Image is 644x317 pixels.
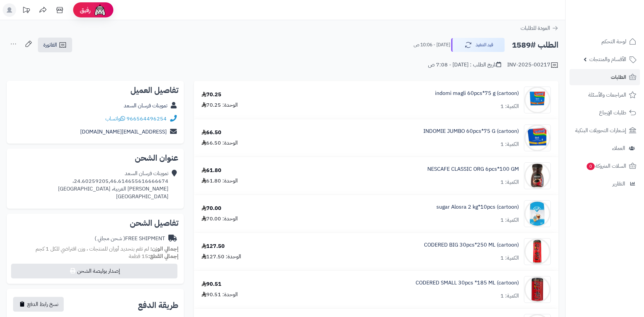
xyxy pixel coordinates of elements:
div: تموينات فرسان السعد 24.60259205,46.614655616666674، [PERSON_NAME] الغربية، [GEOGRAPHIC_DATA] [GEO... [58,170,168,200]
div: 127.50 [202,243,225,250]
div: FREE SHIPMENT [95,235,165,243]
span: نسخ رابط الدفع [27,300,58,308]
a: indomi magli 60pcs*75 g (cartoon) [435,90,519,97]
button: إصدار بوليصة الشحن [11,264,177,278]
h2: طريقة الدفع [138,301,178,309]
div: 70.25 [202,91,221,99]
div: تاريخ الطلب : [DATE] - 7:08 ص [428,61,501,69]
a: لوحة التحكم [570,34,640,50]
div: الوحدة: 90.51 [202,291,238,299]
h2: تفاصيل الشحن [12,219,178,227]
a: العودة للطلبات [521,24,558,32]
a: التقارير [570,176,640,192]
span: المراجعات والأسئلة [588,90,626,100]
img: 1747536125-51jkufB9faL._AC_SL1000-90x90.jpg [524,238,550,265]
a: تحديثات المنصة [18,3,35,18]
div: الكمية: 1 [500,216,519,224]
span: الفاتورة [43,41,57,49]
span: الطلبات [611,72,626,82]
a: الطلبات [570,69,640,85]
h2: عنوان الشحن [12,154,178,162]
a: INDOMIE JUMBO 60pcs*75 G (cartoon) [423,127,519,135]
a: واتساب [105,115,125,123]
span: لوحة التحكم [601,37,626,46]
div: INV-2025-00217 [507,61,558,69]
a: CODERED SMALL 30pcs *185 ML (cartoon) [416,279,519,287]
span: التقارير [612,179,625,189]
a: الفاتورة [38,38,72,52]
span: العودة للطلبات [521,24,550,32]
div: الوحدة: 61.80 [202,177,238,185]
span: ( شحن مجاني ) [95,234,125,243]
div: الكمية: 1 [500,178,519,186]
a: العملاء [570,140,640,156]
div: الوحدة: 70.25 [202,101,238,109]
a: المراجعات والأسئلة [570,87,640,103]
div: 70.00 [202,205,221,212]
img: logo-2.png [598,19,638,33]
button: قيد التنفيذ [451,38,505,52]
img: 1747536337-61lY7EtfpmL._AC_SL1500-90x90.jpg [524,276,550,303]
img: 1747283225-Screenshot%202025-05-15%20072245-90x90.jpg [524,124,550,151]
h2: تفاصيل العميل [12,86,178,94]
span: السلات المتروكة [586,161,626,171]
a: السلات المتروكة0 [570,158,640,174]
div: الوحدة: 127.50 [202,253,241,261]
span: رفيق [80,6,91,14]
a: طلبات الإرجاع [570,105,640,121]
div: الكمية: 1 [500,254,519,262]
div: الكمية: 1 [500,103,519,110]
img: 1747422865-61UT6OXd80L._AC_SL1270-90x90.jpg [524,200,550,227]
div: 66.50 [202,129,221,137]
img: ai-face.png [93,3,107,17]
div: 61.80 [202,167,221,174]
div: الوحدة: 70.00 [202,215,238,223]
span: إشعارات التحويلات البنكية [575,126,626,135]
a: إشعارات التحويلات البنكية [570,122,640,139]
a: 966564496254 [126,115,167,123]
a: CODERED BIG 30pcs*250 ML (cartoon) [424,241,519,249]
small: [DATE] - 10:06 ص [414,42,450,48]
strong: إجمالي الوزن: [150,245,178,253]
span: 0 [587,163,595,170]
img: 1747422370-def09d17-4f60-463d-8bb0-2f4fb26a-90x90.jpg [524,162,550,189]
span: العملاء [612,144,625,153]
span: طلبات الإرجاع [599,108,626,117]
div: الكمية: 1 [500,292,519,300]
img: 1747282501-49GxOi1ivnSFmiOaJUuMSRkWbJcibU5M-90x90.jpg [524,87,550,113]
span: الأقسام والمنتجات [589,55,626,64]
a: NESCAFE CLASSIC ORG 6pcs*100 GM [427,165,519,173]
h2: الطلب #1589 [512,38,558,52]
span: لم تقم بتحديد أوزان للمنتجات ، وزن افتراضي للكل 1 كجم [36,245,149,253]
div: الوحدة: 66.50 [202,139,238,147]
div: الكمية: 1 [500,141,519,148]
a: sugar Alosra 2 kg*10pcs (cartoon) [436,203,519,211]
strong: إجمالي القطع: [148,252,178,260]
a: تموينات فرسان السعد [124,102,167,110]
div: 90.51 [202,280,221,288]
small: 15 قطعة [129,252,178,260]
button: نسخ رابط الدفع [13,297,64,312]
a: [EMAIL_ADDRESS][DOMAIN_NAME] [80,128,167,136]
